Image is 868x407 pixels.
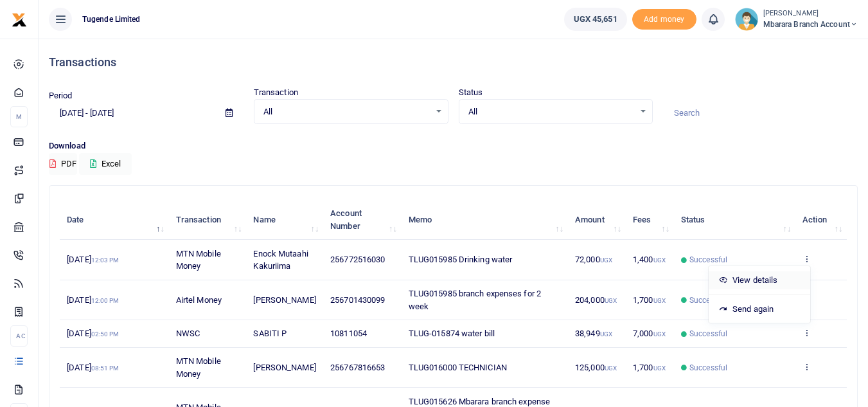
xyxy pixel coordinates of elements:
span: TLUG015985 Drinking water [409,255,513,264]
li: Toup your wallet [632,9,696,30]
span: 256701430099 [330,295,385,305]
span: SABITI P [253,329,287,338]
a: UGX 45,651 [564,8,627,31]
small: 12:00 PM [91,297,120,304]
small: UGX [653,365,666,372]
img: logo-small [12,12,27,28]
small: 02:50 PM [91,330,120,338]
small: UGX [653,257,666,264]
span: Successful [689,254,727,266]
small: UGX [600,330,612,338]
small: UGX [653,330,666,338]
span: [DATE] [67,255,119,264]
span: TLUG-015874 water bill [409,329,495,338]
span: Tugende Limited [77,14,146,25]
span: MTN Mobile Money [176,356,221,379]
small: UGX [605,297,617,304]
small: [PERSON_NAME] [763,8,858,19]
small: UGX [600,257,612,264]
p: Download [49,140,858,153]
span: 256767816653 [330,363,385,372]
span: Mbarara Branch account [763,19,858,30]
th: Transaction: activate to sort column ascending [169,200,247,240]
span: 72,000 [575,255,612,264]
th: Name: activate to sort column ascending [246,200,323,240]
label: Period [49,89,73,102]
span: [PERSON_NAME] [253,363,315,372]
span: Add money [632,9,696,30]
span: [DATE] [67,295,119,305]
span: [DATE] [67,329,119,338]
span: [DATE] [67,363,119,372]
a: Send again [709,300,810,318]
li: Wallet ballance [559,8,632,31]
h4: Transactions [49,55,858,69]
small: UGX [605,365,617,372]
span: All [263,105,430,118]
a: logo-small logo-large logo-large [12,14,27,24]
span: TLUG015985 branch expenses for 2 week [409,289,541,311]
span: 125,000 [575,363,617,372]
span: NWSC [176,329,200,338]
a: profile-user [PERSON_NAME] Mbarara Branch account [735,8,858,31]
th: Account Number: activate to sort column ascending [323,200,402,240]
li: Ac [10,325,28,347]
span: Airtel Money [176,295,222,305]
small: UGX [653,297,666,304]
span: 10811054 [330,329,367,338]
span: 1,700 [633,363,666,372]
input: select period [49,102,215,124]
span: Successful [689,294,727,306]
label: Status [459,86,483,99]
th: Amount: activate to sort column ascending [568,200,626,240]
span: 38,949 [575,329,612,338]
span: 7,000 [633,329,666,338]
label: Transaction [254,86,298,99]
span: 256772516030 [330,255,385,264]
span: 1,400 [633,255,666,264]
span: TLUG016000 TECHNICIAN [409,363,507,372]
th: Status: activate to sort column ascending [674,200,795,240]
span: 204,000 [575,295,617,305]
span: Successful [689,328,727,339]
input: Search [663,102,858,124]
small: 12:03 PM [91,257,120,264]
span: 1,700 [633,295,666,305]
button: Excel [79,153,132,175]
span: Enock Mutaahi Kakuriima [253,249,308,271]
span: MTN Mobile Money [176,249,221,271]
th: Action: activate to sort column ascending [795,200,847,240]
a: Add money [632,14,696,23]
span: All [468,105,635,118]
th: Date: activate to sort column descending [60,200,169,240]
img: profile-user [735,8,758,31]
span: [PERSON_NAME] [253,295,315,305]
span: Successful [689,362,727,374]
span: UGX 45,651 [574,13,617,26]
th: Fees: activate to sort column ascending [626,200,674,240]
button: PDF [49,153,77,175]
li: M [10,106,28,127]
th: Memo: activate to sort column ascending [402,200,568,240]
small: 08:51 PM [91,365,120,372]
a: View details [709,271,810,289]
